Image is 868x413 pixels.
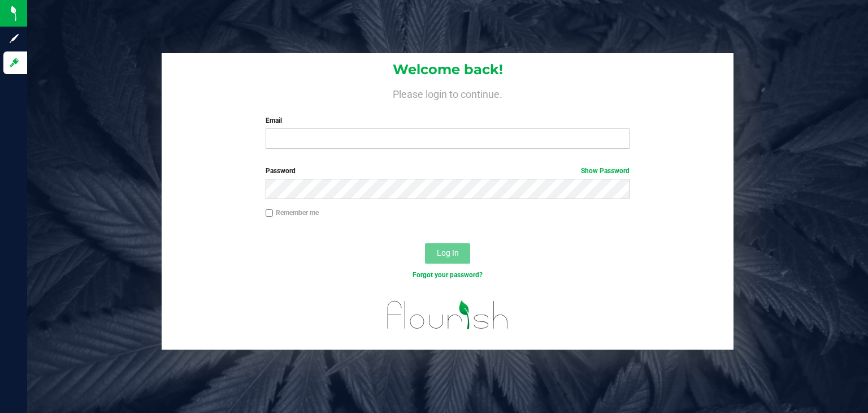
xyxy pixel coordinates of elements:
label: Email [266,115,630,126]
label: Remember me [266,208,319,218]
inline-svg: Sign up [8,33,20,44]
h4: Please login to continue. [162,86,734,100]
inline-svg: Log in [8,57,20,68]
span: Password [266,167,296,175]
span: Log In [437,248,459,257]
button: Log In [425,243,470,264]
a: Show Password [581,167,630,175]
img: flourish_logo.svg [376,292,519,338]
input: Remember me [266,209,274,217]
h1: Welcome back! [162,62,734,77]
a: Forgot your password? [413,271,483,279]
